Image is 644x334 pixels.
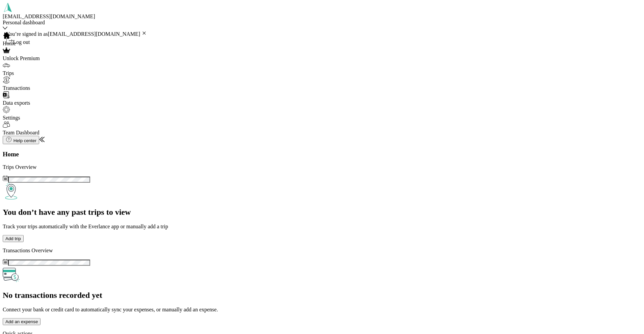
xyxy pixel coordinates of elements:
[6,37,147,45] div: Log out
[3,130,40,135] span: Team Dashboard
[3,235,24,242] button: Add trip
[3,41,16,46] span: Home
[3,115,20,121] span: Settings
[3,307,641,313] p: Connect your bank or credit card to automatically sync your expenses, or manually add an expense.
[3,70,14,76] span: Trips
[3,55,40,61] span: Unlock Premium
[6,31,147,37] span: You’re signed in as
[3,164,641,170] p: Trips Overview
[3,224,641,230] p: Track your trips automatically with the Everlance app or manually add a trip
[606,296,644,334] iframe: Everlance-gr Chat Button Frame
[3,20,97,26] div: Personal dashboard
[48,31,140,37] span: [EMAIL_ADDRESS][DOMAIN_NAME]
[3,85,30,91] span: Transactions
[3,208,641,217] h2: You don’t have any past trips to view
[3,136,39,144] button: Help center
[3,100,30,106] span: Data exports
[3,248,641,254] p: Transactions Overview
[3,151,641,158] h1: Home
[5,137,36,143] div: Help center
[3,14,97,20] div: [EMAIL_ADDRESS][DOMAIN_NAME]
[3,318,41,325] button: Add an expense
[3,291,641,300] h2: No transactions recorded yet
